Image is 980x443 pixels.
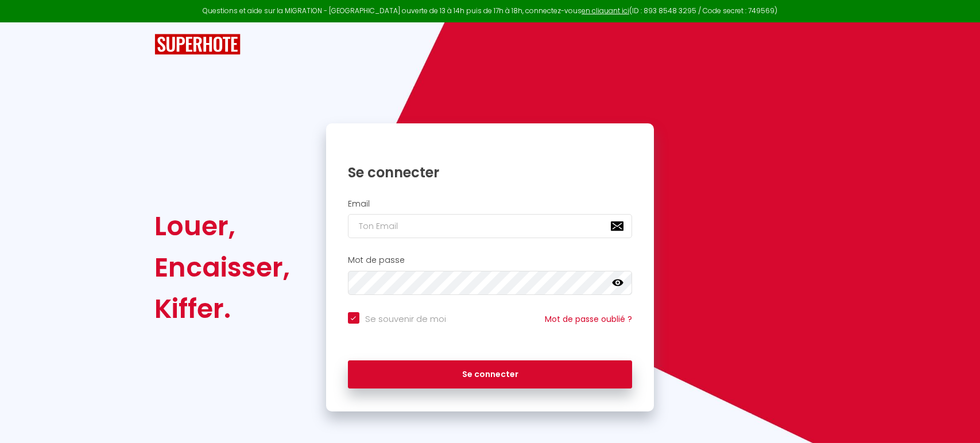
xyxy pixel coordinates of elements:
[154,34,241,55] img: SuperHote logo
[348,214,633,238] input: Ton Email
[348,199,633,209] h2: Email
[154,205,290,247] div: Louer,
[545,313,632,325] a: Mot de passe oublié ?
[348,164,633,181] h1: Se connecter
[348,255,633,265] h2: Mot de passe
[154,288,290,329] div: Kiffer.
[154,247,290,288] div: Encaisser,
[582,6,629,15] a: en cliquant ici
[348,360,633,389] button: Se connecter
